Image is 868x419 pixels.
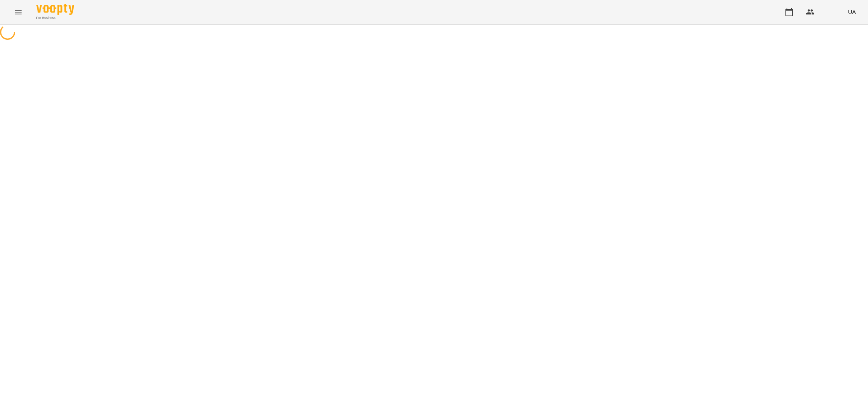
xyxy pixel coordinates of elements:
[827,7,837,17] img: e8a1244c9ff08a20aae89e0f24c63743.png
[36,4,74,15] img: Voopty Logo
[9,3,27,21] button: Menu
[848,8,856,16] span: UA
[845,5,859,19] button: UA
[36,16,74,20] span: For Business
